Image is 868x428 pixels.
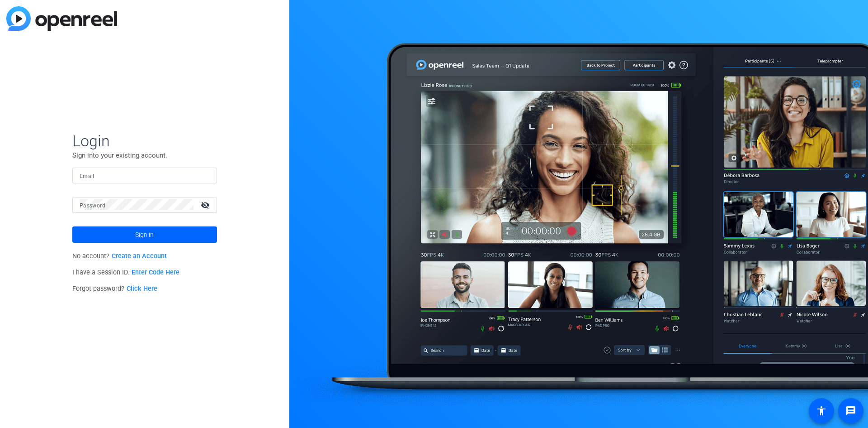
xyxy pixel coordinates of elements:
[80,173,94,179] mat-label: Email
[72,131,217,150] span: Login
[72,269,179,276] span: I have a Session ID.
[80,202,105,209] mat-label: Password
[72,150,217,160] p: Sign into your existing account.
[135,223,154,246] span: Sign in
[72,252,167,260] span: No account?
[816,405,827,416] mat-icon: accessibility
[72,285,157,293] span: Forgot password?
[845,405,856,416] mat-icon: message
[6,6,117,31] img: blue-gradient.svg
[195,198,217,212] mat-icon: visibility_off
[80,170,210,181] input: Enter Email Address
[72,226,217,243] button: Sign in
[132,269,179,276] a: Enter Code Here
[112,252,167,260] a: Create an Account
[127,285,157,293] a: Click Here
